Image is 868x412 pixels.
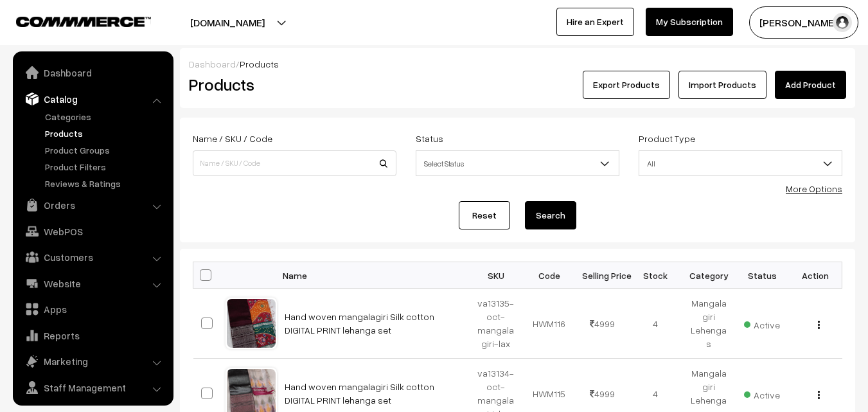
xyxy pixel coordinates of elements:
button: Search [525,201,576,229]
a: Hand woven mangalagiri Silk cotton DIGITAL PRINT lehanga set [285,381,434,406]
td: va13135-oct-mangalagiri-lax [470,289,523,359]
img: user [833,13,852,32]
a: More Options [786,183,842,194]
th: Name [277,262,470,289]
label: Status [416,132,443,145]
a: Add Product [775,71,846,99]
th: Category [682,262,736,289]
a: My Subscription [646,8,733,36]
a: WebPOS [16,220,169,243]
a: Reports [16,324,169,347]
a: Website [16,272,169,295]
a: Product Filters [42,160,169,174]
span: Select Status [416,152,619,175]
td: HWM116 [522,289,576,359]
td: 4 [629,289,682,359]
th: SKU [470,262,523,289]
a: Reviews & Ratings [42,177,169,190]
span: All [639,150,842,176]
span: Active [744,315,780,332]
th: Stock [629,262,682,289]
label: Product Type [639,132,695,145]
th: Code [522,262,576,289]
img: Menu [818,321,820,329]
a: Products [42,127,169,140]
label: Name / SKU / Code [193,132,272,145]
span: Active [744,385,780,402]
th: Selling Price [576,262,629,289]
span: Select Status [416,150,619,176]
th: Status [736,262,789,289]
span: Products [240,58,279,69]
a: Customers [16,246,169,269]
img: COMMMERCE [16,17,151,26]
a: Hand woven mangalagiri Silk cotton DIGITAL PRINT lehanga set [285,311,434,336]
button: [PERSON_NAME] [749,6,858,39]
th: Action [789,262,842,289]
span: All [639,152,842,175]
a: Staff Management [16,376,169,399]
a: Reset [459,201,510,229]
img: Menu [818,391,820,399]
td: 4999 [576,289,629,359]
a: Catalog [16,87,169,111]
input: Name / SKU / Code [193,150,396,176]
button: [DOMAIN_NAME] [145,6,310,39]
a: Hire an Expert [556,8,634,36]
a: Apps [16,298,169,321]
a: Import Products [678,71,766,99]
h2: Products [189,75,395,94]
a: Dashboard [189,58,236,69]
td: Mangalagiri Lehengas [682,289,736,359]
a: Orders [16,193,169,217]
a: Dashboard [16,61,169,84]
a: COMMMERCE [16,13,128,28]
a: Categories [42,110,169,123]
button: Export Products [583,71,670,99]
a: Product Groups [42,143,169,157]
div: / [189,57,846,71]
a: Marketing [16,350,169,373]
